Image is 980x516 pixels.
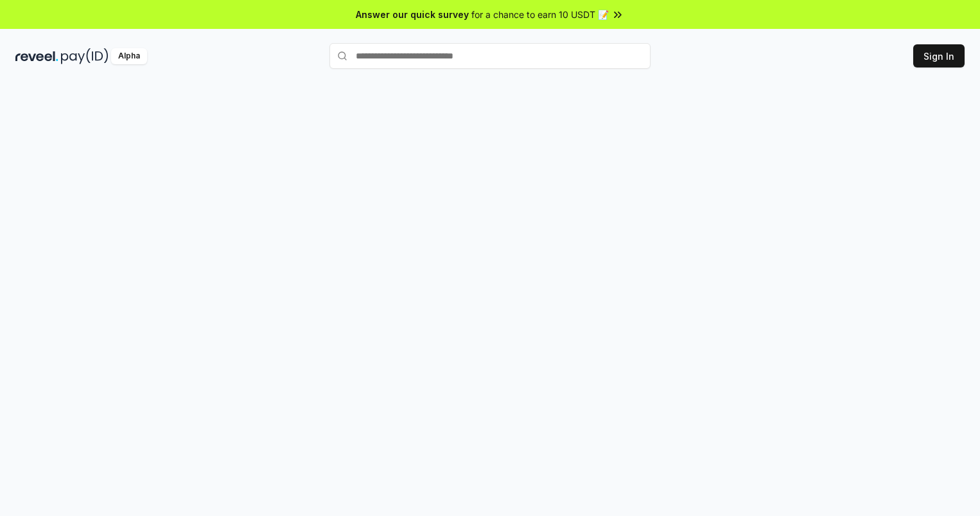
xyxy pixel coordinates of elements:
img: pay_id [61,48,109,64]
span: Answer our quick survey [356,8,469,21]
div: Alpha [111,48,147,64]
span: for a chance to earn 10 USDT 📝 [471,8,609,21]
button: Sign In [913,44,965,67]
img: reveel_dark [15,48,58,64]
